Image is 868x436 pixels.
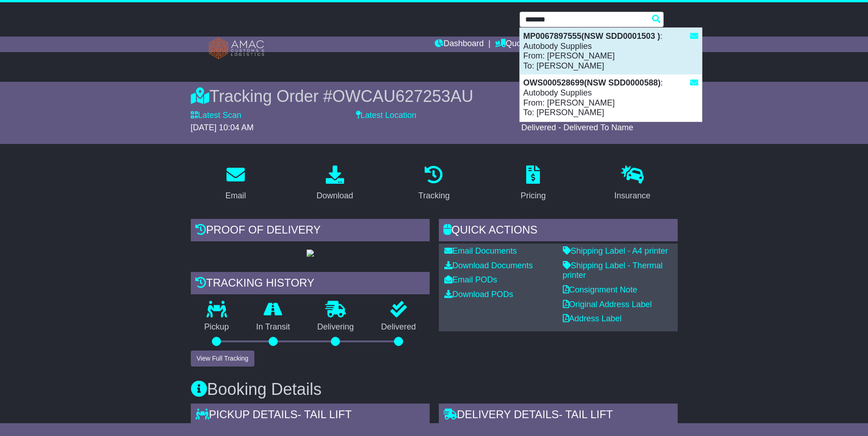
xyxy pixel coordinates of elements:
[521,123,633,132] span: Delivered - Delivered To Name
[444,275,497,284] a: Email PODs
[609,162,657,205] a: Insurance
[191,272,430,297] div: Tracking history
[521,190,546,202] div: Pricing
[297,408,351,420] span: - Tail Lift
[191,219,430,244] div: Proof of Delivery
[225,190,246,202] div: Email
[243,322,304,332] p: In Transit
[191,322,243,332] p: Pickup
[563,314,622,323] a: Address Label
[515,162,552,205] a: Pricing
[356,111,416,121] label: Latest Location
[435,37,484,52] a: Dashboard
[563,246,668,255] a: Shipping Label - A4 printer
[191,380,678,399] h3: Booking Details
[439,404,678,428] div: Delivery Details
[191,123,254,132] span: [DATE] 10:04 AM
[563,300,652,309] a: Original Address Label
[191,351,254,367] button: View Full Tracking
[307,250,314,257] img: GetPodImage
[520,28,702,74] div: : Autobody Supplies From: [PERSON_NAME] To: [PERSON_NAME]
[563,285,637,294] a: Consignment Note
[444,246,517,255] a: Email Documents
[304,322,368,332] p: Delivering
[219,162,252,205] a: Email
[439,219,678,244] div: Quick Actions
[317,190,353,202] div: Download
[191,86,678,106] div: Tracking Order #
[523,78,661,87] strong: OWS000528699(NSW SDD0000588)
[444,290,513,299] a: Download PODs
[367,322,430,332] p: Delivered
[412,162,455,205] a: Tracking
[311,162,359,205] a: Download
[444,261,533,270] a: Download Documents
[563,261,663,280] a: Shipping Label - Thermal printer
[559,408,613,420] span: - Tail Lift
[418,190,449,202] div: Tracking
[495,37,549,52] a: Quote/Book
[615,190,651,202] div: Insurance
[191,111,242,121] label: Latest Scan
[332,87,473,106] span: OWCAU627253AU
[520,74,702,121] div: : Autobody Supplies From: [PERSON_NAME] To: [PERSON_NAME]
[523,32,660,41] strong: MP0067897555(NSW SDD0001503 )
[191,404,430,428] div: Pickup Details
